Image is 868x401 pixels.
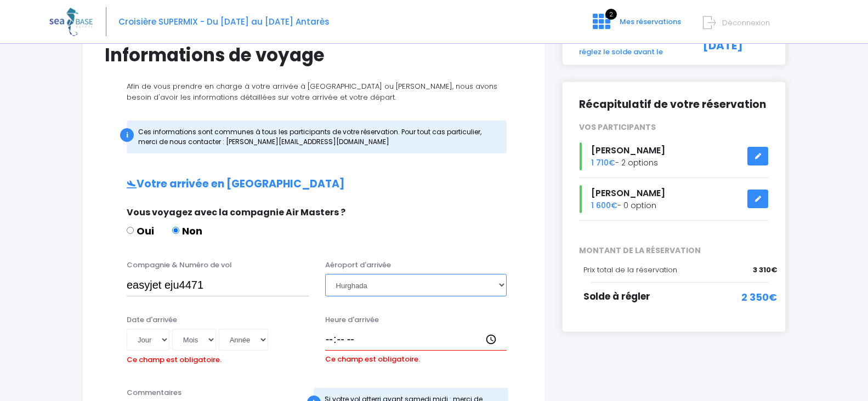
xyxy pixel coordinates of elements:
a: 2 Mes réservations [584,20,688,31]
div: VOS PARTICIPANTS [571,122,777,133]
h2: Votre arrivée en [GEOGRAPHIC_DATA] [105,178,523,191]
label: Compagnie & Numéro de vol [127,260,232,271]
span: MONTANT DE LA RÉSERVATION [571,245,777,256]
span: [PERSON_NAME] [591,187,665,199]
span: Vous voyagez avec la compagnie Air Masters ? [127,206,345,219]
span: 2 350€ [741,290,777,305]
input: Oui [127,227,134,234]
div: Ces informations sont communes à tous les participants de votre réservation. Pour tout cas partic... [127,121,507,153]
label: Non [172,224,202,238]
input: Non [172,227,179,234]
label: Commentaires [127,387,181,398]
span: 1 710€ [591,157,615,168]
label: Ce champ est obligatoire. [127,351,222,365]
span: Mes réservations [620,16,681,27]
h2: Récapitulatif de votre réservation [579,99,769,111]
span: [PERSON_NAME] [591,144,665,157]
span: Déconnexion [722,18,770,28]
span: Solde à régler [583,290,650,303]
label: Date d'arrivée [127,314,177,325]
h1: Informations de voyage [105,44,523,66]
div: i [120,128,134,142]
span: Prix total de la réservation [583,265,677,275]
div: [DATE] [691,36,777,57]
p: Afin de vous prendre en charge à votre arrivée à [GEOGRAPHIC_DATA] ou [PERSON_NAME], nous avons b... [105,81,523,102]
label: Heure d'arrivée [325,314,379,325]
span: 2 [605,9,617,20]
div: - 2 options [571,142,777,170]
span: Croisière SUPERMIX - Du [DATE] au [DATE] Antarès [118,16,330,27]
span: 3 310€ [753,265,777,276]
label: Ce champ est obligatoire. [325,351,420,365]
div: Finalisez votre réservation et réglez le solde avant le [571,36,691,57]
div: - 0 option [571,185,777,213]
span: 1 600€ [591,200,617,211]
label: Oui [127,224,154,238]
label: Aéroport d'arrivée [325,260,391,271]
